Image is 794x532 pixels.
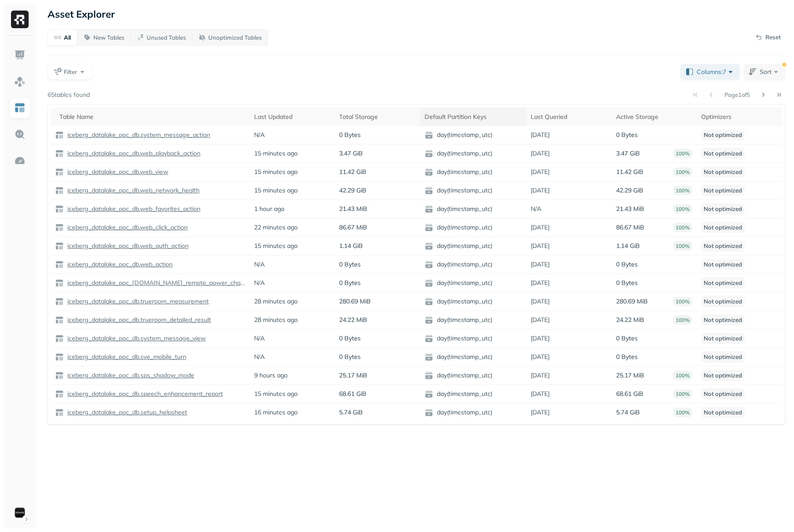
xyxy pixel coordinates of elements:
[673,204,692,214] p: 100%
[64,408,187,417] a: iceberg_datalake_poc_db.setup_helpsheet
[531,168,550,176] p: [DATE]
[339,205,367,213] p: 21.43 MiB
[616,279,638,287] p: 0 Bytes
[701,129,745,140] p: Not optimized
[339,168,366,176] p: 11.42 GiB
[701,314,745,325] p: Not optimized
[254,168,298,176] p: 15 minutes ago
[616,205,644,213] p: 21.43 MiB
[64,186,199,195] a: iceberg_datalake_poc_db.web_network_health
[701,111,778,122] div: Optimizers
[425,223,522,232] span: day(timestamp_utc)
[64,223,188,232] a: iceberg_datalake_poc_db.web_click_action
[339,371,367,380] p: 25.17 MiB
[55,316,64,325] img: table
[531,390,550,398] p: [DATE]
[531,371,550,380] p: [DATE]
[425,111,522,122] div: Default Partition Keys
[616,149,640,158] p: 3.47 GiB
[66,353,186,361] p: iceberg_datalake_poc_db.sve_mobile_turn
[425,316,522,325] span: day(timestamp_utc)
[66,316,211,324] p: iceberg_datalake_poc_db.trueroom_detailed_result
[64,390,223,398] a: iceberg_datalake_poc_db.speech_enhancement_report
[64,353,186,361] a: iceberg_datalake_poc_db.sve_mobile_turn
[55,149,64,158] img: table
[147,33,186,42] p: Unused Tables
[616,390,643,398] p: 68.61 GiB
[673,297,692,306] p: 100%
[64,33,71,42] p: All
[616,131,638,139] p: 0 Bytes
[66,334,206,343] p: iceberg_datalake_poc_db.system_message_view
[425,168,522,177] span: day(timestamp_utc)
[254,390,298,398] p: 15 minutes ago
[254,316,298,324] p: 28 minutes ago
[66,168,168,176] p: iceberg_datalake_poc_db.web_view
[425,353,522,362] span: day(timestamp_utc)
[66,371,194,380] p: iceberg_datalake_poc_db.sps_shadow_mode
[254,149,298,158] p: 15 minutes ago
[66,297,209,306] p: iceberg_datalake_poc_db.trueroom_measurement
[254,279,265,287] p: N/A
[531,353,550,361] p: [DATE]
[66,149,200,158] p: iceberg_datalake_poc_db.web_playback_action
[66,279,245,287] p: iceberg_datalake_poc_[DOMAIN_NAME]_remote_power_change
[425,205,522,214] span: day(timestamp_utc)
[64,168,168,176] a: iceberg_datalake_poc_db.web_view
[339,149,363,158] p: 3.47 GiB
[55,297,64,306] img: table
[616,186,643,195] p: 42.29 GiB
[64,260,173,269] a: iceberg_datalake_poc_db.web_action
[531,316,550,324] p: [DATE]
[680,64,740,80] button: Columns:7
[750,30,785,44] button: Reset
[701,296,745,307] p: Not optimized
[760,67,780,76] span: Sort
[701,203,745,214] p: Not optimized
[64,149,200,158] a: iceberg_datalake_poc_db.web_playback_action
[66,186,199,195] p: iceberg_datalake_poc_db.web_network_health
[701,351,745,362] p: Not optimized
[531,242,550,250] p: [DATE]
[531,205,541,213] p: N/A
[55,223,64,232] img: table
[66,205,200,213] p: iceberg_datalake_poc_db.web_favorites_action
[531,334,550,343] p: [DATE]
[673,223,692,232] p: 100%
[616,168,643,176] p: 11.42 GiB
[701,222,745,233] p: Not optimized
[55,390,64,399] img: table
[55,205,64,214] img: table
[254,371,288,380] p: 9 hours ago
[425,279,522,288] span: day(timestamp_utc)
[59,111,245,122] div: Table Name
[616,111,693,122] div: Active Storage
[724,91,750,99] p: Page 1 of 5
[339,186,366,195] p: 42.29 GiB
[66,131,210,139] p: iceberg_datalake_poc_db.system_message_action
[55,279,64,288] img: table
[531,260,550,269] p: [DATE]
[673,389,692,399] p: 100%
[339,131,361,139] p: 0 Bytes
[673,149,692,158] p: 100%
[531,186,550,195] p: [DATE]
[339,316,367,324] p: 24.22 MiB
[64,316,211,324] a: iceberg_datalake_poc_db.trueroom_detailed_result
[339,334,361,343] p: 0 Bytes
[616,297,648,306] p: 280.69 MiB
[48,91,90,99] p: 65 tables found
[55,371,64,380] img: table
[64,334,206,343] a: iceberg_datalake_poc_db.system_message_view
[208,33,262,42] p: Unoptimized Tables
[673,315,692,325] p: 100%
[254,334,265,343] p: N/A
[48,64,92,80] button: Filter
[64,205,200,213] a: iceberg_datalake_poc_db.web_favorites_action
[254,260,265,269] p: N/A
[616,334,638,343] p: 0 Bytes
[93,33,124,42] p: New Tables
[254,223,298,232] p: 22 minutes ago
[673,167,692,177] p: 100%
[701,166,745,177] p: Not optimized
